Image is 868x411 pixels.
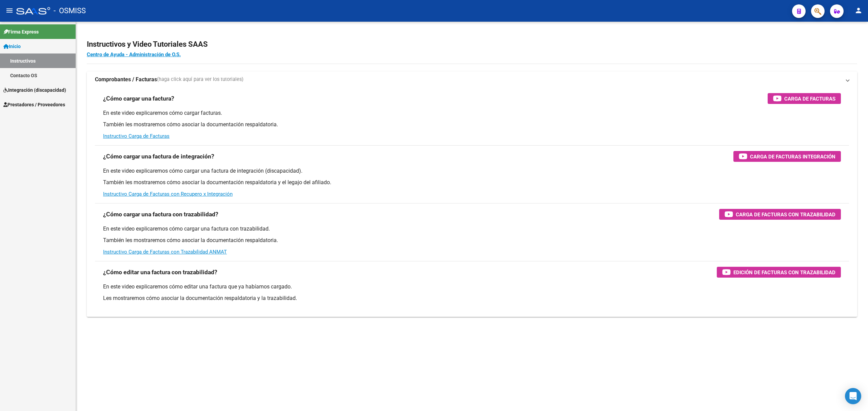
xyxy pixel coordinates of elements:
span: Inicio [3,43,21,50]
p: También les mostraremos cómo asociar la documentación respaldatoria. [103,121,841,128]
p: En este video explicaremos cómo editar una factura que ya habíamos cargado. [103,283,841,290]
a: Instructivo Carga de Facturas [103,133,170,139]
h3: ¿Cómo cargar una factura de integración? [103,152,214,161]
button: Carga de Facturas con Trazabilidad [719,209,841,220]
h3: ¿Cómo cargar una factura? [103,94,174,103]
button: Carga de Facturas Integración [733,151,841,162]
div: Open Intercom Messenger [845,388,861,404]
h3: ¿Cómo editar una factura con trazabilidad? [103,267,217,277]
a: Instructivo Carga de Facturas con Recupero x Integración [103,191,233,197]
p: También les mostraremos cómo asociar la documentación respaldatoria. [103,237,841,244]
span: Carga de Facturas con Trazabilidad [736,210,835,219]
mat-icon: person [854,6,863,15]
button: Carga de Facturas [768,93,841,104]
a: Centro de Ayuda - Administración de O.S. [87,51,181,58]
span: Firma Express [3,28,39,36]
p: También les mostraremos cómo asociar la documentación respaldatoria y el legajo del afiliado. [103,179,841,186]
p: En este video explicaremos cómo cargar facturas. [103,109,841,117]
h2: Instructivos y Video Tutoriales SAAS [87,38,857,51]
a: Instructivo Carga de Facturas con Trazabilidad ANMAT [103,249,227,255]
mat-icon: menu [5,6,14,15]
span: Prestadores / Proveedores [3,101,65,108]
p: En este video explicaremos cómo cargar una factura con trazabilidad. [103,225,841,233]
h3: ¿Cómo cargar una factura con trazabilidad? [103,210,218,219]
p: Les mostraremos cómo asociar la documentación respaldatoria y la trazabilidad. [103,295,841,302]
span: (haga click aquí para ver los tutoriales) [157,76,243,83]
span: Carga de Facturas Integración [750,152,835,161]
span: - OSMISS [54,3,86,18]
p: En este video explicaremos cómo cargar una factura de integración (discapacidad). [103,167,841,175]
mat-expansion-panel-header: Comprobantes / Facturas(haga click aquí para ver los tutoriales) [87,71,857,88]
span: Integración (discapacidad) [3,86,66,94]
span: Carga de Facturas [784,94,835,103]
div: Comprobantes / Facturas(haga click aquí para ver los tutoriales) [87,88,857,317]
span: Edición de Facturas con Trazabilidad [733,268,835,277]
button: Edición de Facturas con Trazabilidad [717,267,841,278]
strong: Comprobantes / Facturas [95,76,157,83]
